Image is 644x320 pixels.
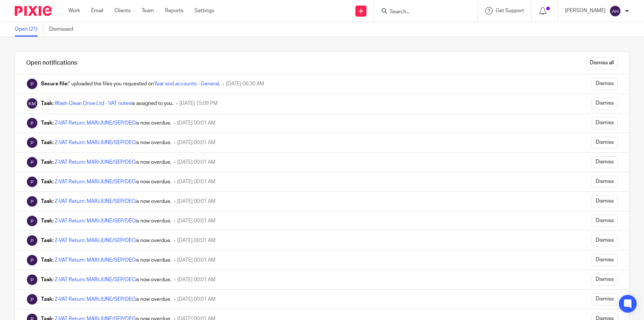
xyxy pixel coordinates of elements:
a: Email [91,7,103,14]
input: Dismiss [592,78,618,90]
img: Pixie [26,274,38,286]
b: Task: [41,140,54,145]
input: Dismiss [592,137,618,149]
a: Z-VAT Return: MAR/JUNE/SEP/DEC [55,160,135,165]
span: [DATE] 00:01 AM [177,199,216,204]
b: Task: [41,238,54,243]
a: Z-VAT Return: MAR/JUNE/SEP/DEC [55,120,135,126]
span: [DATE] 15:09 PM [179,101,218,106]
img: Pixie [26,78,38,90]
a: Year end accounts - General [154,81,219,86]
b: Task: [41,179,54,184]
div: is now overdue. [41,178,171,185]
input: Search [389,9,455,16]
a: Z-VAT Return: MAR/JUNE/SEP/DEC [55,258,135,263]
span: [DATE] 00:01 AM [177,277,216,282]
img: Pixie [26,235,38,246]
h1: Open notifications [26,59,77,67]
b: Task: [41,101,54,106]
b: Task: [41,218,54,224]
div: is now overdue. [41,296,171,303]
span: [DATE] 00:01 AM [177,258,216,263]
a: Work [68,7,80,14]
a: Team [142,7,154,14]
a: Open (21) [15,22,44,37]
img: Pixie [26,156,38,168]
b: Task: [41,120,54,126]
span: [DATE] 00:01 AM [177,218,216,224]
div: is assigned to you. [41,100,173,107]
a: Reports [165,7,183,14]
a: Z-VAT Return: MAR/JUNE/SEP/DEC [55,218,135,224]
b: Task: [41,297,54,302]
img: Pixie [26,117,38,129]
a: Dismissed [49,22,79,37]
a: Z-VAT Return: MAR/JUNE/SEP/DEC [55,277,135,282]
img: svg%3E [609,5,621,17]
span: [DATE] 06:30 AM [226,81,264,86]
span: [DATE] 00:01 AM [177,297,216,302]
a: Z-VAT Return: MAR/JUNE/SEP/DEC [55,238,135,243]
input: Dismiss [592,254,618,266]
div: is now overdue. [41,119,171,127]
b: Task: [41,160,54,165]
b: Task: [41,199,54,204]
a: Wash Clean Drive Ltd - VAT notes [55,101,131,106]
span: [DATE] 00:01 AM [177,120,216,126]
div: is now overdue. [41,237,171,244]
p: [PERSON_NAME] [565,7,606,14]
img: Pixie [26,293,38,305]
div: " uploaded the files you requested on . [41,80,220,88]
a: Clients [114,7,131,14]
span: [DATE] 00:01 AM [177,140,216,145]
img: Pixie [15,6,52,16]
input: Dismiss [592,293,618,305]
input: Dismiss [592,215,618,227]
a: Z-VAT Return: MAR/JUNE/SEP/DEC [55,179,135,184]
span: Get Support [496,8,524,13]
input: Dismiss [592,274,618,286]
img: Kaveh Mo [26,98,38,109]
input: Dismiss [592,156,618,168]
a: Settings [194,7,214,14]
a: Z-VAT Return: MAR/JUNE/SEP/DEC [55,199,135,204]
b: Secure file: [41,81,68,86]
div: is now overdue. [41,159,171,166]
img: Pixie [26,137,38,149]
input: Dismiss [592,98,618,109]
a: Z-VAT Return: MAR/JUNE/SEP/DEC [55,297,135,302]
a: Z-VAT Return: MAR/JUNE/SEP/DEC [55,140,135,145]
b: Task: [41,258,54,263]
img: Pixie [26,195,38,207]
img: Pixie [26,254,38,266]
input: Dismiss [592,195,618,207]
span: [DATE] 00:01 AM [177,160,216,165]
b: Task: [41,277,54,282]
img: Pixie [26,176,38,188]
div: is now overdue. [41,198,171,205]
span: [DATE] 00:01 AM [177,179,216,184]
div: is now overdue. [41,276,171,283]
img: Pixie [26,215,38,227]
input: Dismiss all [586,57,618,69]
input: Dismiss [592,176,618,188]
div: is now overdue. [41,139,171,146]
div: is now overdue. [41,217,171,225]
input: Dismiss [592,235,618,246]
span: [DATE] 00:01 AM [177,238,216,243]
div: is now overdue. [41,256,171,264]
input: Dismiss [592,117,618,129]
